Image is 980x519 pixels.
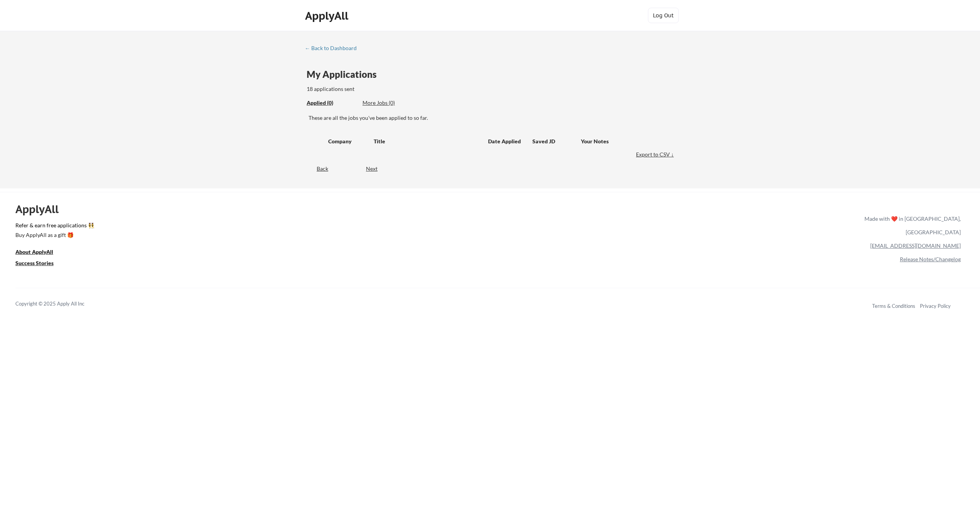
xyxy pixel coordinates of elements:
[305,9,351,22] div: ApplyAll
[307,70,383,79] div: My Applications
[15,223,703,231] a: Refer & earn free applications 👯‍♀️
[374,138,481,145] div: Title
[15,260,54,266] u: Success Stories
[861,212,961,239] div: Made with ❤️ in [GEOGRAPHIC_DATA], [GEOGRAPHIC_DATA]
[900,256,961,262] a: Release Notes/Changelog
[305,45,362,51] div: ← Back to Dashboard
[15,300,104,308] div: Copyright © 2025 Apply All Inc
[305,165,328,173] div: Back
[328,138,367,145] div: Company
[366,165,386,173] div: Next
[15,248,64,257] a: About ApplyAll
[532,134,581,148] div: Saved JD
[362,99,419,107] div: More Jobs (0)
[305,45,362,53] a: ← Back to Dashboard
[920,303,951,309] a: Privacy Policy
[307,99,357,107] div: These are all the jobs you've been applied to so far.
[309,114,676,122] div: These are all the jobs you've been applied to so far.
[307,99,357,107] div: Applied (0)
[15,249,53,255] u: About ApplyAll
[636,151,676,158] div: Export to CSV ↓
[362,99,419,107] div: These are job applications we think you'd be a good fit for, but couldn't apply you to automatica...
[870,242,961,249] a: [EMAIL_ADDRESS][DOMAIN_NAME]
[488,138,522,145] div: Date Applied
[15,232,92,238] div: Buy ApplyAll as a gift 🎁
[872,303,915,309] a: Terms & Conditions
[15,259,64,269] a: Success Stories
[15,203,67,216] div: ApplyAll
[307,85,456,93] div: 18 applications sent
[581,138,669,145] div: Your Notes
[15,231,92,240] a: Buy ApplyAll as a gift 🎁
[648,8,679,23] button: Log Out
